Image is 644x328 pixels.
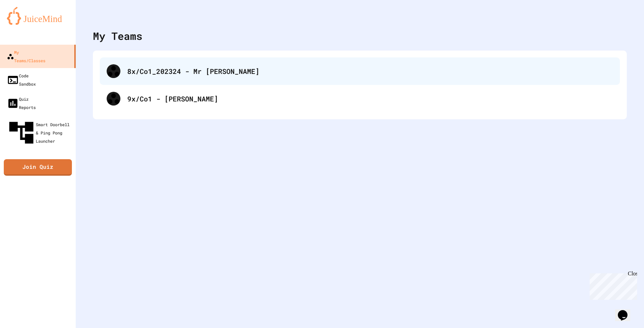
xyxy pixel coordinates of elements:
[100,57,620,85] div: 8x/Co1_202324 - Mr [PERSON_NAME]
[7,72,36,88] div: Code Sandbox
[7,118,73,147] div: Smart Doorbell & Ping Pong Launcher
[615,300,637,321] iframe: chat widget
[93,28,142,44] div: My Teams
[7,48,45,65] div: My Teams/Classes
[587,271,637,300] iframe: chat widget
[127,94,613,104] div: 9x/Co1 - [PERSON_NAME]
[7,95,36,111] div: Quiz Reports
[4,159,72,176] a: Join Quiz
[3,3,47,44] div: Chat with us now!Close
[7,7,69,25] img: logo-orange.svg
[100,85,620,112] div: 9x/Co1 - [PERSON_NAME]
[127,66,613,76] div: 8x/Co1_202324 - Mr [PERSON_NAME]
